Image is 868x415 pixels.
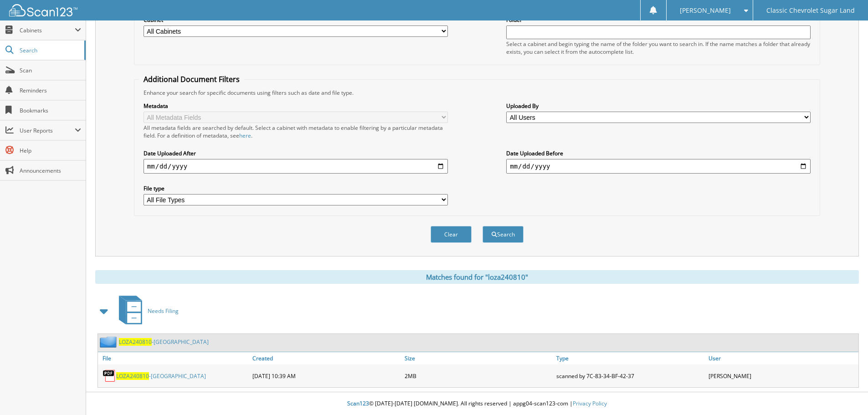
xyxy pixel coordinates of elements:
div: Enhance your search for specific documents using filters such as date and file type. [139,89,815,97]
a: Privacy Policy [573,400,607,407]
span: LOZA240810 [116,372,149,380]
a: Type [554,352,706,364]
div: scanned by 7C-83-34-BF-42-37 [554,367,706,385]
button: Search [483,226,524,243]
img: PDF.png [103,369,116,383]
iframe: Chat Widget [822,371,868,415]
a: User [706,352,858,364]
label: File type [144,184,448,192]
div: Matches found for "loza240810" [95,270,859,284]
a: LOZA240810-[GEOGRAPHIC_DATA] [119,338,209,346]
span: [PERSON_NAME] [680,8,731,13]
div: © [DATE]-[DATE] [DOMAIN_NAME]. All rights reserved | appg04-scan123-com | [86,393,868,415]
span: Announcements [20,167,81,174]
span: Needs Filing [148,307,179,315]
img: scan123-logo-white.svg [9,4,77,16]
span: Classic Chevrolet Sugar Land [766,8,855,13]
input: end [506,159,811,174]
a: Size [402,352,555,364]
div: Select a cabinet and begin typing the name of the folder you want to search in. If the name match... [506,40,811,56]
label: Metadata [144,102,448,110]
a: File [98,352,250,364]
img: folder2.png [100,336,119,348]
a: Needs Filing [113,293,179,329]
legend: Additional Document Filters [139,74,244,84]
a: here [239,132,251,139]
span: Cabinets [20,26,75,34]
div: [DATE] 10:39 AM [250,367,402,385]
label: Uploaded By [506,102,811,110]
span: Scan [20,67,81,74]
span: LOZA240810 [119,338,152,346]
span: User Reports [20,127,75,134]
div: 2MB [402,367,555,385]
button: Clear [431,226,472,243]
span: Bookmarks [20,107,81,114]
div: [PERSON_NAME] [706,367,858,385]
div: All metadata fields are searched by default. Select a cabinet with metadata to enable filtering b... [144,124,448,139]
label: Date Uploaded Before [506,149,811,157]
a: LOZA240810-[GEOGRAPHIC_DATA] [116,372,206,380]
span: Reminders [20,87,81,94]
span: Search [20,46,80,54]
span: Scan123 [347,400,369,407]
span: Help [20,147,81,154]
input: start [144,159,448,174]
label: Date Uploaded After [144,149,448,157]
a: Created [250,352,402,364]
